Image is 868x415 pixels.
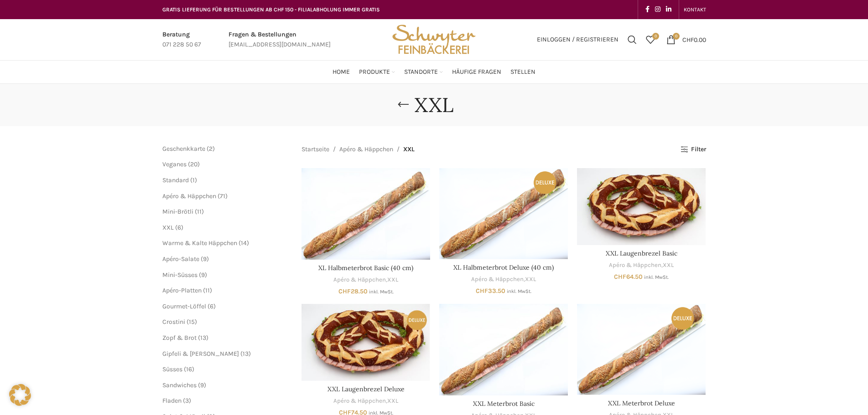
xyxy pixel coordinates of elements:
[439,168,568,259] a: XL Halbmeterbrot Deluxe (40 cm)
[162,30,201,50] a: Infobox link
[333,68,350,77] span: Home
[162,334,197,342] a: Zopf & Brot
[387,397,398,405] a: XXL
[389,35,478,43] a: Site logo
[197,208,202,215] span: 11
[162,350,239,358] a: Gipfeli & [PERSON_NAME]
[614,273,643,281] bdi: 64.50
[389,19,478,60] img: Bäckerei Schwyter
[162,287,202,294] a: Apéro-Platten
[301,144,329,154] a: Startseite
[162,176,189,184] a: Standard
[186,365,192,373] span: 16
[220,192,225,200] span: 71
[525,275,536,284] a: XXL
[471,275,524,284] a: Apéro & Häppchen
[162,192,216,200] a: Apéro & Häppchen
[177,224,181,231] span: 6
[577,304,706,395] a: XXL Meterbrot Deluxe
[209,145,213,153] span: 2
[333,63,350,81] a: Home
[609,261,661,270] a: Apéro & Häppchen
[507,288,531,294] small: inkl. MwSt.
[643,3,652,16] a: Facebook social link
[162,208,193,215] a: Mini-Brötli
[476,287,488,295] span: CHF
[162,271,198,279] a: Mini-Süsses
[201,271,205,279] span: 9
[301,304,430,381] a: XXL Laugenbrezel Deluxe
[359,63,395,81] a: Produkte
[301,168,430,260] a: XL Halbmeterbrot Basic (40 cm)
[623,31,641,49] a: Suchen
[162,224,174,231] a: XXL
[641,31,660,49] div: Meine Wunschliste
[162,318,185,326] a: Crostini
[338,287,351,295] span: CHF
[162,145,205,153] a: Geschenkkarte
[652,33,659,40] span: 0
[333,397,386,405] a: Apéro & Häppchen
[673,33,680,40] span: 0
[684,6,706,13] span: KONTAKT
[439,304,568,395] a: XXL Meterbrot Basic
[162,239,237,247] a: Warme & Kalte Häppchen
[608,399,675,407] a: XXL Meterbrot Deluxe
[318,264,413,272] a: XL Halbmeterbrot Basic (40 cm)
[453,263,554,272] a: XL Halbmeterbrot Deluxe (40 cm)
[452,68,501,77] span: Häufige Fragen
[189,318,195,326] span: 15
[606,249,677,257] a: XXL Laugenbrezel Basic
[327,385,405,393] a: XXL Laugenbrezel Deluxe
[679,0,711,19] div: Secondary navigation
[359,68,390,77] span: Produkte
[241,239,247,247] span: 14
[681,146,706,154] a: Filter
[404,68,438,77] span: Standorte
[510,68,535,77] span: Stellen
[162,397,182,405] a: Fladen
[537,36,619,43] span: Einloggen / Registrieren
[162,381,197,389] a: Sandwiches
[439,275,568,284] div: ,
[662,31,711,49] a: 0 CHF0.00
[210,302,213,310] span: 6
[577,261,706,270] div: ,
[338,287,368,295] bdi: 28.50
[185,397,189,405] span: 3
[476,287,505,295] bdi: 33.50
[301,276,430,284] div: ,
[369,289,394,295] small: inkl. MwSt.
[200,334,206,342] span: 13
[200,381,204,389] span: 9
[403,144,415,154] span: XXL
[158,63,711,81] div: Main navigation
[510,63,535,81] a: Stellen
[203,255,207,263] span: 9
[229,30,331,50] a: Infobox link
[301,397,430,405] div: ,
[452,63,501,81] a: Häufige Fragen
[243,350,249,358] span: 13
[162,255,199,263] a: Apéro-Salate
[663,3,674,16] a: Linkedin social link
[162,160,187,168] a: Veganes
[190,160,198,168] span: 20
[162,302,206,310] span: Gourmet-Löffel
[663,261,674,270] a: XXL
[532,31,623,49] a: Einloggen / Registrieren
